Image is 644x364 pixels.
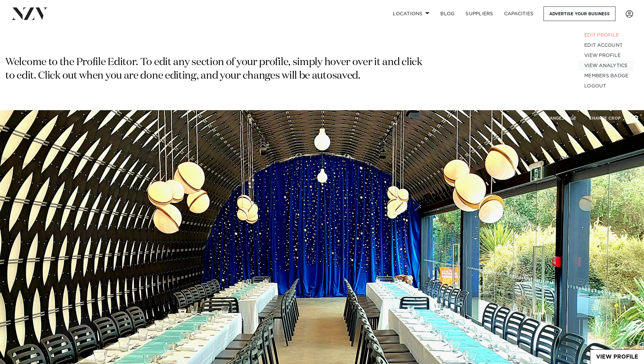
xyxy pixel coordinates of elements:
[11,7,48,20] img: nzv-logo.png
[579,30,633,40] a: EDIT PROFILE
[579,40,633,50] a: EDIT ACCOUNT
[460,6,498,21] a: SUPPLIERS
[583,111,626,125] button: CHANGE CROP
[538,111,582,125] button: CHANGE IMAGE
[590,350,644,364] a: View Profile
[435,6,460,21] a: BLOG
[499,6,539,21] a: Capacities
[387,6,435,21] a: Locations
[5,56,425,83] p: Welcome to the Profile Editor. To edit any section of your profile, simply hover over it and clic...
[579,50,633,61] a: VIEW PROFILE
[579,81,633,91] a: LOGOUT
[544,6,615,21] a: Advertise your business
[579,61,633,71] a: VIEW ANALYTICS
[579,71,633,81] a: MEMBERS BADGE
